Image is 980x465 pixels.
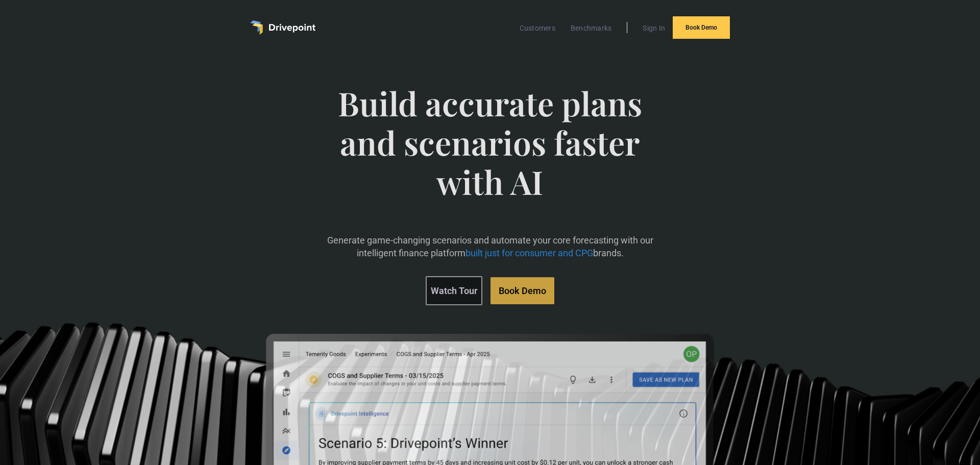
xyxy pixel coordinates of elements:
[465,248,593,259] span: built just for consumer and CPG
[321,84,659,222] span: Build accurate plans and scenarios faster with AI
[638,21,670,35] a: Sign In
[426,276,482,305] a: Watch Tour
[566,21,617,35] a: Benchmarks
[491,277,554,304] a: Book Demo
[514,21,560,35] a: Customers
[250,20,315,35] a: home
[321,234,659,259] p: Generate game-changing scenarios and automate your core forecasting with our intelligent finance ...
[673,16,730,39] a: Book Demo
